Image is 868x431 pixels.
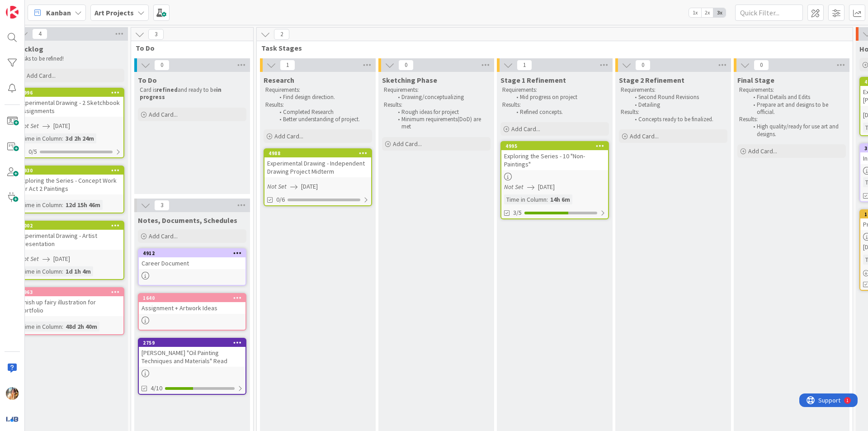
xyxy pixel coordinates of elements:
[143,340,245,346] div: 2759
[261,43,841,52] span: Task Stages
[139,339,245,367] div: 2759[PERSON_NAME] "Oil Painting Techniques and Materials" Read
[139,249,245,269] div: 4912Career Document
[139,294,245,314] div: 1640Assignment + Artwork Ideas
[140,86,223,101] strong: in progress
[280,60,295,71] span: 1
[621,109,726,116] p: Results:
[6,387,19,400] img: JF
[393,116,489,131] li: Minimum requirements(DoD) are met
[17,166,123,194] div: 4930Exploring the Series - Concept Work for Act 2 Paintings
[511,125,540,133] span: Add Card...
[139,257,245,269] div: Career Document
[149,232,178,240] span: Add Card...
[19,1,41,12] span: Support
[274,116,371,123] li: Better understanding of project.
[139,249,245,257] div: 4912
[139,339,245,347] div: 2759
[140,86,245,101] p: Card is and ready to be
[63,133,96,143] div: 3d 2h 24m
[94,8,134,17] b: Art Projects
[136,43,242,52] span: To Do
[501,142,608,170] div: 4995Exploring the Series - 10 "Non-Paintings"
[17,166,123,175] div: 4930
[739,86,844,94] p: Requirements:
[17,175,123,194] div: Exploring the Series - Concept Work for Act 2 Paintings
[17,296,123,316] div: Finish up fairy illustration for portfolio
[18,55,123,62] p: Tasks to be refined!
[53,254,70,264] span: [DATE]
[17,222,123,230] div: 5002
[139,302,245,314] div: Assignment + Artwork Ideas
[62,322,63,332] span: :
[748,123,844,138] li: High quality/ready for use art and designs.
[148,29,164,40] span: 3
[6,412,19,425] img: avatar
[748,94,844,101] li: Final Details and Edits
[269,150,371,156] div: 4988
[17,89,123,97] div: 4996
[62,200,63,210] span: :
[149,110,178,118] span: Add Card...
[62,266,63,276] span: :
[538,182,555,192] span: [DATE]
[6,6,19,19] img: Visit kanbanzone.com
[630,116,726,123] li: Concepts ready to be finalized.
[17,230,123,250] div: Experimental Drawing - Artist Presentation
[17,222,123,250] div: 5002Experimental Drawing - Artist Presentation
[511,109,608,116] li: Refined concepts.
[384,101,489,109] p: Results:
[53,121,70,131] span: [DATE]
[139,347,245,367] div: [PERSON_NAME] "Oil Painting Techniques and Materials" Read
[265,86,370,94] p: Requirements:
[21,167,123,174] div: 4930
[713,8,726,17] span: 3x
[19,122,39,130] i: Not Set
[21,289,123,295] div: 3963
[16,44,43,53] span: Backlog
[138,76,157,85] span: To Do
[17,97,123,117] div: Experimental Drawing - 2 Sketchbook Assignments
[19,133,62,143] div: Time in Column
[17,89,123,117] div: 4996Experimental Drawing - 2 Sketchbook Assignments
[635,60,651,71] span: 0
[19,322,62,332] div: Time in Column
[17,288,123,296] div: 3963
[274,109,371,116] li: Completed Research
[619,76,684,85] span: Stage 2 Refinement
[501,142,608,150] div: 4995
[143,295,245,301] div: 1640
[47,4,49,11] div: 1
[264,149,371,157] div: 4988
[739,116,844,123] p: Results:
[500,76,566,85] span: Stage 1 Refinement
[143,250,245,256] div: 4912
[276,195,285,204] span: 0/6
[27,71,56,80] span: Add Card...
[754,60,769,71] span: 0
[548,194,572,204] div: 14h 6m
[154,60,170,71] span: 0
[502,101,607,109] p: Results:
[267,182,287,190] i: Not Set
[19,266,62,276] div: Time in Column
[21,90,123,96] div: 4996
[265,101,370,109] p: Results:
[748,147,777,155] span: Add Card...
[46,7,71,18] span: Kanban
[264,76,294,85] span: Research
[502,86,607,94] p: Requirements:
[138,216,237,225] span: Notes, Documents, Schedules
[630,94,726,101] li: Second Round Revisions
[264,157,371,177] div: Experimental Drawing - Independent Drawing Project Midterm
[621,86,726,94] p: Requirements:
[398,60,414,71] span: 0
[63,322,99,332] div: 48d 2h 40m
[264,149,371,177] div: 4988Experimental Drawing - Independent Drawing Project Midterm
[504,194,547,204] div: Time in Column
[735,5,803,21] input: Quick Filter...
[19,200,62,210] div: Time in Column
[689,8,701,17] span: 1x
[547,194,548,204] span: :
[505,143,608,149] div: 4995
[301,182,318,191] span: [DATE]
